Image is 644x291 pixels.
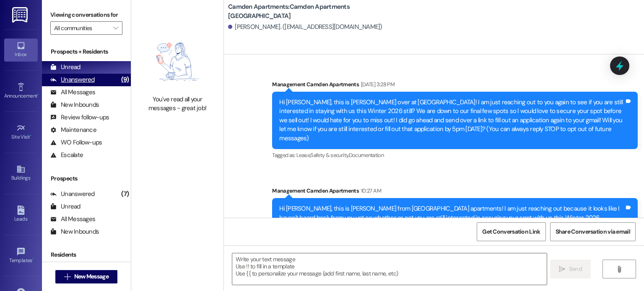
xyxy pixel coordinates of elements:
[556,227,630,236] span: Share Conversation via email
[54,21,109,35] input: All communities
[50,202,80,211] div: Unread
[42,47,131,56] div: Prospects + Residents
[50,138,102,147] div: WO Follow-ups
[4,203,38,226] a: Leads
[559,266,565,273] i: 
[50,63,80,72] div: Unread
[50,113,109,122] div: Review follow-ups
[50,75,95,84] div: Unanswered
[30,133,31,139] span: •
[228,3,396,21] b: Camden Apartments: Camden Apartments [GEOGRAPHIC_DATA]
[37,92,39,98] span: •
[42,250,131,259] div: Residents
[4,245,38,267] a: Templates •
[272,149,638,161] div: Tagged as:
[272,80,638,92] div: Management Camden Apartments
[4,162,38,185] a: Buildings
[616,266,622,273] i: 
[550,222,636,241] button: Share Conversation via email
[64,273,70,280] i: 
[140,95,214,113] div: You've read all your messages - great job!
[272,186,638,198] div: Management Camden Apartments
[50,126,96,134] div: Maintenance
[349,152,384,159] span: Documentation
[296,152,310,159] span: Lease ,
[50,88,95,97] div: All Messages
[550,260,591,278] button: Send
[50,151,83,160] div: Escalate
[279,98,624,143] div: Hi [PERSON_NAME], this is [PERSON_NAME] over at [GEOGRAPHIC_DATA]! I am just reaching out to you ...
[50,8,122,21] label: Viewing conversations for
[310,152,348,159] span: Safety & security ,
[74,272,109,281] span: New Message
[119,73,131,86] div: (9)
[279,204,624,240] div: Hi [PERSON_NAME], this is [PERSON_NAME] from [GEOGRAPHIC_DATA] apartments! I am just reaching out...
[50,227,99,236] div: New Inbounds
[359,80,395,89] div: [DATE] 3:28 PM
[482,227,540,236] span: Get Conversation Link
[12,7,29,23] img: ResiDesk Logo
[50,190,95,198] div: Unanswered
[4,121,38,144] a: Site Visit •
[4,39,38,61] a: Inbox
[50,100,99,109] div: New Inbounds
[140,33,214,91] img: empty-state
[228,23,382,31] div: [PERSON_NAME]. ([EMAIL_ADDRESS][DOMAIN_NAME])
[113,25,118,31] i: 
[477,222,545,241] button: Get Conversation Link
[42,174,131,183] div: Prospects
[32,256,34,262] span: •
[569,265,582,273] span: Send
[50,215,95,224] div: All Messages
[119,188,131,201] div: (7)
[359,186,381,195] div: 10:27 AM
[55,270,117,283] button: New Message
